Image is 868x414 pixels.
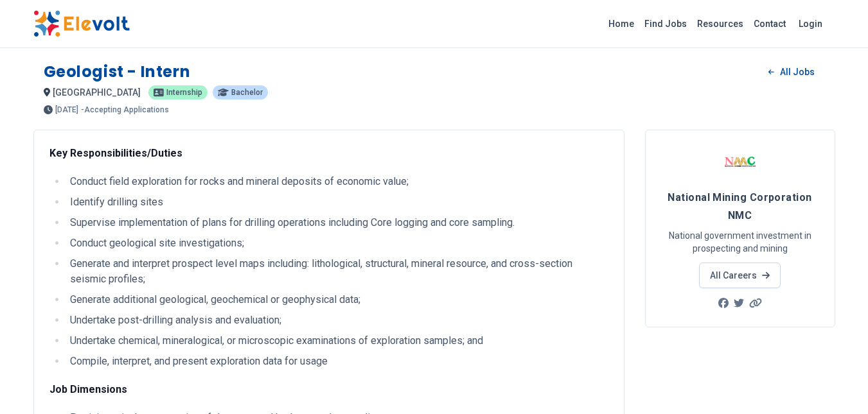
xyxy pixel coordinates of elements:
[603,13,639,34] a: Home
[692,13,748,34] a: Resources
[639,13,692,34] a: Find Jobs
[44,62,191,82] h1: Geologist - Intern
[699,263,781,288] a: All Careers
[33,10,130,37] img: Elevolt
[55,106,78,114] span: [DATE]
[791,11,830,37] a: Login
[66,292,608,307] li: Generate additional geological, geochemical or geophysical data;
[758,62,824,82] a: All Jobs
[66,236,608,251] li: Conduct geological site investigations;
[66,194,608,210] li: Identify drilling sites
[66,256,608,287] li: Generate and interpret prospect level maps including: lithological, structural, mineral resource,...
[66,174,608,189] li: Conduct field exploration for rocks and mineral deposits of economic value;
[53,87,141,98] span: [GEOGRAPHIC_DATA]
[81,106,169,114] p: - Accepting Applications
[49,383,127,395] strong: Job Dimensions
[748,13,791,34] a: Contact
[661,229,819,255] p: National government investment in prospecting and mining
[166,89,202,96] span: internship
[231,89,263,96] span: Bachelor
[66,215,608,230] li: Supervise implementation of plans for drilling operations including Core logging and core sampling.
[66,313,608,328] li: Undertake post-drilling analysis and evaluation;
[66,354,608,369] li: Compile, interpret, and present exploration data for usage
[724,146,756,178] img: National Mining Corporation NMC
[668,191,811,221] span: National Mining Corporation NMC
[49,147,182,159] strong: Key Responsibilities/Duties
[66,333,608,349] li: Undertake chemical, mineralogical, or microscopic examinations of exploration samples; and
